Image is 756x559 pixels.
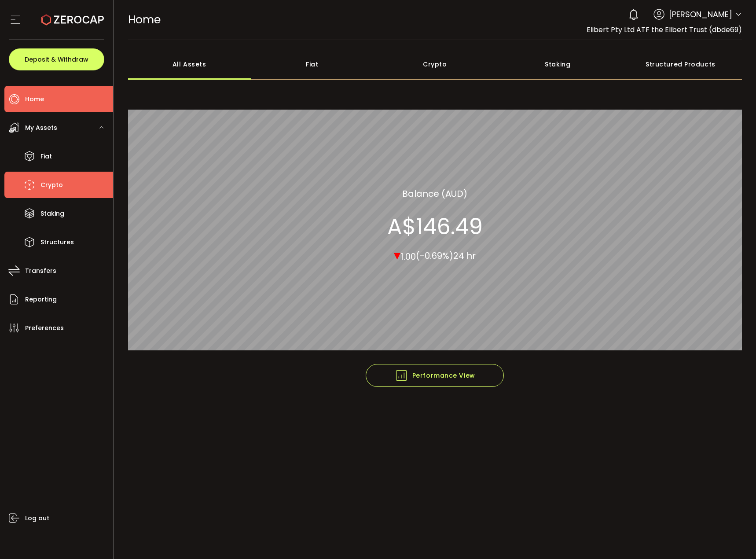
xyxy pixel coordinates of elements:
[400,250,416,262] span: 1.00
[25,293,57,306] span: Reporting
[619,49,742,80] div: Structured Products
[402,187,467,200] section: Balance (AUD)
[366,364,504,387] button: Performance View
[40,179,63,191] span: Crypto
[25,512,49,525] span: Log out
[25,56,88,63] span: Deposit & Withdraw
[251,49,374,80] div: Fiat
[712,517,756,559] iframe: Chat Widget
[25,265,56,277] span: Transfers
[25,93,44,106] span: Home
[9,48,104,70] button: Deposit & Withdraw
[453,250,476,262] span: 24 hr
[394,245,400,264] span: ▾
[25,121,57,134] span: My Assets
[496,49,619,80] div: Staking
[40,150,52,163] span: Fiat
[587,25,742,35] span: Elibert Pty Ltd ATF the Elibert Trust (dbde69)
[128,49,251,80] div: All Assets
[387,213,483,239] section: A$146.49
[40,236,74,249] span: Structures
[128,12,161,27] span: Home
[25,322,64,335] span: Preferences
[40,207,64,220] span: Staking
[416,250,453,262] span: (-0.69%)
[374,49,496,80] div: Crypto
[395,369,475,382] span: Performance View
[669,8,732,20] span: [PERSON_NAME]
